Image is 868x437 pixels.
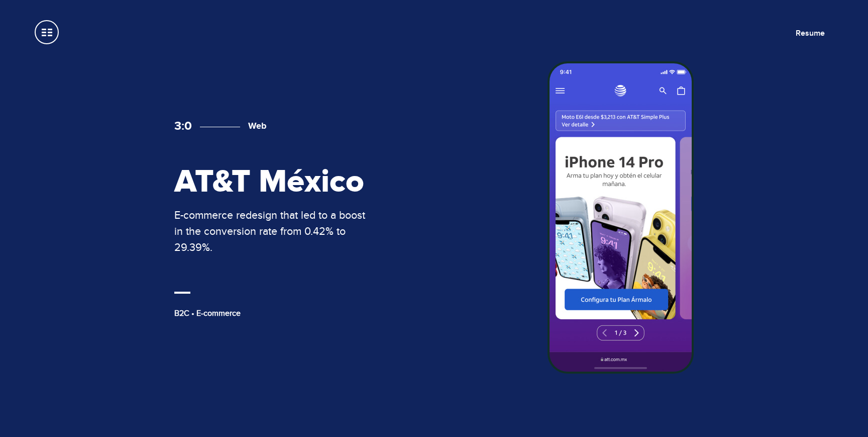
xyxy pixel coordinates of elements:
a: Resume [796,28,825,38]
p: E-commerce redesign that led to a boost in the conversion rate from 0.42% to 29.39%. [174,207,375,255]
span: B2C • E-commerce [174,308,241,318]
span: 3:0 [174,119,192,133]
h2: AT&T México [174,165,375,199]
img: Expo [548,61,694,374]
a: 3:0 Web AT&T México E-commerce redesign that led to a boost in the conversion rate from 0.42% to ... [133,61,735,376]
h3: Web [200,121,267,132]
